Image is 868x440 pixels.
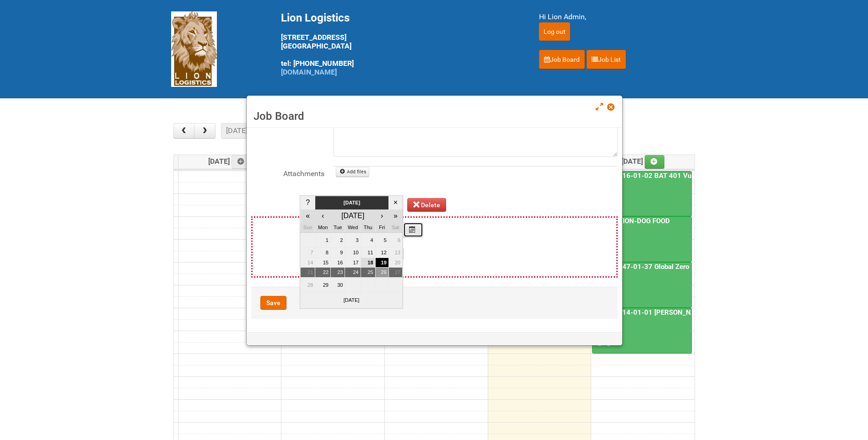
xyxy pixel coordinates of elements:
[345,223,361,233] td: Wed
[377,210,388,221] div: ›
[375,223,388,233] td: Fri
[301,277,315,293] td: 28
[330,248,345,258] td: 9
[345,268,361,278] td: 24
[361,248,375,258] td: 11
[375,248,388,258] td: 12
[345,248,361,258] td: 10
[315,223,331,233] td: Mon
[301,268,315,278] td: 21
[593,308,724,317] a: 25-050914-01-01 [PERSON_NAME] C&U
[361,258,375,268] td: 18
[281,68,337,76] a: [DOMAIN_NAME]
[345,232,361,248] td: 3
[208,157,252,166] span: [DATE]
[388,268,402,278] td: 27
[281,11,516,76] div: [STREET_ADDRESS] [GEOGRAPHIC_DATA] tel: [PHONE_NUMBER]
[592,308,692,354] a: 25-050914-01-01 [PERSON_NAME] C&U
[315,268,331,278] td: 22
[232,155,252,169] a: Add an event
[390,197,401,208] div: ×
[260,296,286,310] button: Save
[251,166,324,179] label: Attachments
[330,223,345,233] td: Tue
[336,167,369,177] a: Add files
[171,11,217,87] img: Lion Logistics
[388,232,402,248] td: 6
[316,210,329,221] div: ‹
[375,232,388,248] td: 5
[221,123,252,139] button: [DATE]
[332,210,374,221] div: [DATE]
[593,217,672,225] a: RELEVATION-DOG FOOD
[592,171,692,217] a: 24-079516-01-02 BAT 401 Vuse Box RCT
[253,109,615,123] h3: Job Board
[253,222,326,236] label: Start
[315,232,331,248] td: 1
[361,232,375,248] td: 4
[345,258,361,268] td: 17
[375,268,388,278] td: 26
[315,248,331,258] td: 8
[621,157,665,166] span: [DATE]
[388,258,402,268] td: 20
[388,248,402,258] td: 13
[330,258,345,268] td: 16
[388,223,402,233] td: Sat
[539,50,585,69] a: Job Board
[302,210,314,221] div: «
[592,216,692,262] a: RELEVATION-DOG FOOD
[403,222,423,237] button: Calendar
[301,258,315,268] td: 14
[592,262,692,308] a: 25-038947-01-37 Global Zero Sugar Tea Test
[301,248,315,258] td: 7
[390,210,401,221] div: »
[539,11,697,22] div: Hi Lion Admin,
[315,258,331,268] td: 15
[315,196,388,209] td: [DATE]
[330,232,345,248] td: 2
[375,258,388,268] td: 19
[361,268,375,278] td: 25
[587,50,626,69] a: Job List
[593,263,739,271] a: 25-038947-01-37 Global Zero Sugar Tea Test
[281,11,350,24] span: Lion Logistics
[253,247,326,260] label: Status
[330,277,345,293] td: 30
[593,172,729,180] a: 24-079516-01-02 BAT 401 Vuse Box RCT
[301,223,315,233] td: Sun
[330,268,345,278] td: 23
[315,277,331,293] td: 29
[171,44,217,53] a: Lion Logistics
[301,293,403,308] td: [DATE]
[645,155,665,169] a: Add an event
[302,197,314,208] div: ?
[361,223,375,233] td: Thu
[407,198,447,212] button: Delete
[539,22,570,41] input: Log out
